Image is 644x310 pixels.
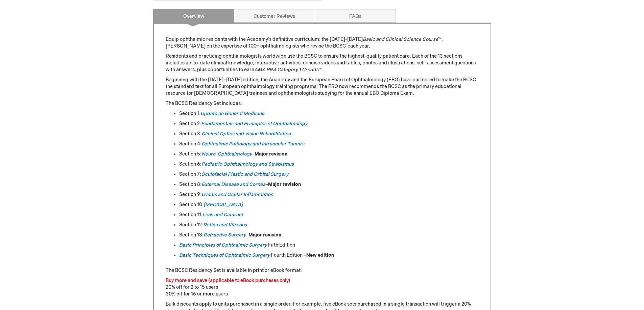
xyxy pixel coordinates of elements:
li: Section 5: – [179,151,479,158]
a: FAQs [315,9,396,23]
a: Refractive Surgery [204,232,246,238]
a: Clinical Optics and Vision Rehabilitation [201,131,291,137]
li: Section 13: – [179,232,479,238]
li: Section 6: [179,161,479,168]
a: Retina and Vitreous [203,222,247,228]
em: , [266,242,268,248]
li: Section 12: [179,222,479,228]
a: Neuro-Ophthalmology [201,151,252,157]
li: Section 9: [179,191,479,198]
li: Fifth Edition [179,242,479,249]
li: Section 7: [179,171,479,178]
a: Uveitis and Ocular Inflammation [201,192,273,197]
a: Customer Reviews [234,9,315,23]
a: [MEDICAL_DATA] [204,202,243,207]
strong: Major revision [268,181,301,187]
a: External Disease and Cornea [201,181,265,187]
li: Section 10: [179,201,479,208]
p: 20% off for 2 to 15 users 30% off for 16 or more users [166,277,479,298]
a: Ophthalmic Pathology and Intraocular Tumors [201,141,304,147]
a: Oculofacial Plastic and Orbital Surgery [201,171,288,177]
a: Basic Principles of Ophthalmic Surgery [179,242,266,248]
p: The BCSC Residency Set includes: [166,100,479,107]
sup: ® [346,43,348,47]
strong: Major revision [248,232,281,238]
font: Buy more and save (applicable to eBook purchases only) [166,278,290,283]
p: Beginning with the [DATE]–[DATE] edition, the Academy and the European Board of Ophthalmology (EB... [166,77,479,97]
a: Basic Techniques of Ophthalmic Surgery [179,252,269,258]
p: Equip ophthalmic residents with the Academy’s definitive curriculum: the [DATE]-[DATE] ™. [PERSON... [166,36,479,50]
em: AMA PRA Category 1 Credits [254,67,318,73]
em: Basic and Clinical Science Course [363,36,438,42]
li: Section 1: [179,110,479,117]
strong: New edition [306,252,334,258]
a: Lens and Cataract [202,212,243,218]
li: Section 4: [179,141,479,147]
li: Section 2: [179,120,479,127]
p: The BCSC Residency Set is available in print or eBook format. [166,267,479,274]
em: , [179,252,271,258]
a: Overview [153,9,234,23]
li: Section 3: [179,131,479,137]
li: Fourth Edition – [179,252,479,259]
li: Section 11: [179,212,479,218]
li: Section 8: – [179,181,479,188]
p: Residents and practicing ophthalmologists worldwide use the BCSC to ensure the highest-quality pa... [166,53,479,73]
a: Update on General Medicine [200,111,264,116]
strong: Major revision [255,151,287,157]
a: Fundamentals and Principles of Ophthalmology [201,121,307,126]
a: Pediatric Ophthalmology and Strabismus [201,161,294,167]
